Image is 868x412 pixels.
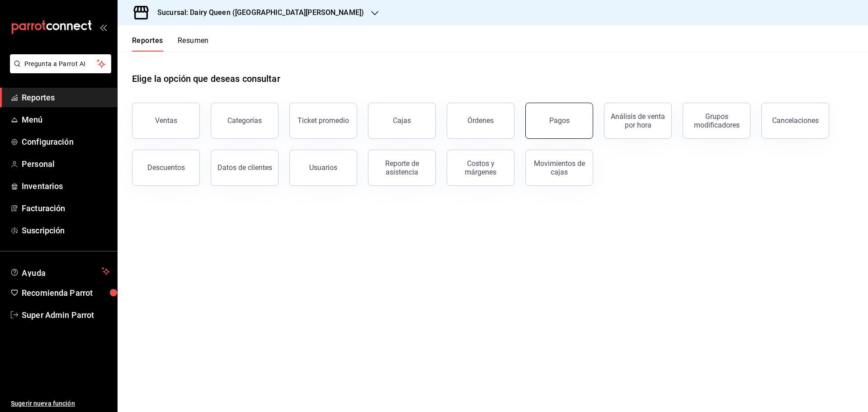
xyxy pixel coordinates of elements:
[772,116,819,125] div: Cancelaciones
[549,116,570,125] div: Pagos
[227,116,262,125] div: Categorías
[211,103,278,139] button: Categorías
[393,115,411,126] div: Cajas
[6,66,111,75] a: Pregunta a Parrot AI
[289,150,357,186] button: Usuarios
[531,159,587,176] div: Movimientos de cajas
[147,163,185,172] div: Descuentos
[22,287,110,299] span: Recomienda Parrot
[132,36,163,52] button: Reportes
[217,163,272,172] div: Datos de clientes
[467,116,494,125] div: Órdenes
[604,103,672,139] button: Análisis de venta por hora
[525,103,593,139] button: Pagos
[132,36,209,52] div: navigation tabs
[132,103,200,139] button: Ventas
[374,159,430,176] div: Reporte de asistencia
[24,59,97,69] span: Pregunta a Parrot AI
[22,180,110,192] span: Inventarios
[211,150,278,186] button: Datos de clientes
[132,72,280,85] h1: Elige la opción que deseas consultar
[178,36,209,52] button: Resumen
[22,136,110,148] span: Configuración
[22,224,110,237] span: Suscripción
[22,114,110,126] span: Menú
[447,150,514,186] button: Costos y márgenes
[309,163,337,172] div: Usuarios
[22,158,110,170] span: Personal
[761,103,829,139] button: Cancelaciones
[150,7,364,18] h3: Sucursal: Dairy Queen ([GEOGRAPHIC_DATA][PERSON_NAME])
[297,116,349,125] div: Ticket promedio
[22,309,110,321] span: Super Admin Parrot
[525,150,593,186] button: Movimientos de cajas
[22,266,98,277] span: Ayuda
[368,103,436,139] a: Cajas
[289,103,357,139] button: Ticket promedio
[10,54,111,73] button: Pregunta a Parrot AI
[11,399,110,408] span: Sugerir nueva función
[683,103,750,139] button: Grupos modificadores
[99,24,107,31] button: open_drawer_menu
[22,202,110,214] span: Facturación
[132,150,200,186] button: Descuentos
[453,159,509,176] div: Costos y márgenes
[447,103,514,139] button: Órdenes
[689,112,745,129] div: Grupos modificadores
[610,112,666,129] div: Análisis de venta por hora
[155,116,177,125] div: Ventas
[368,150,436,186] button: Reporte de asistencia
[22,91,110,104] span: Reportes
